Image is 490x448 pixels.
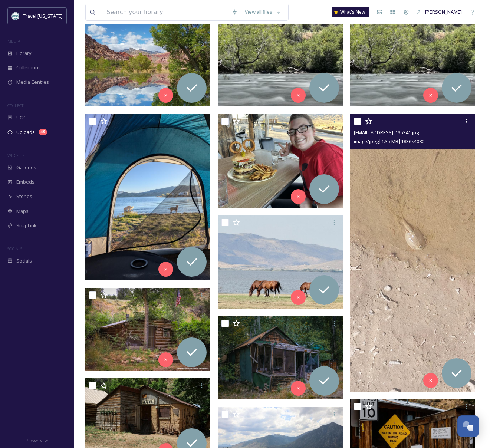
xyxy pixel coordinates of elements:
img: ext_1758474669.514969_mclendenen08@gmail.com-inbound297419466304874693.jpg [85,114,210,280]
span: SOCIALS [7,246,22,251]
span: COLLECT [7,103,23,108]
img: ext_1758349435.256371_ask_4_andy@yahoo.com-0S6A2500.jpeg [218,316,343,399]
span: image/jpeg | 1.35 MB | 1836 x 4080 [354,138,424,145]
span: Socials [16,257,32,264]
span: [EMAIL_ADDRESS]_135341.jpg [354,129,419,136]
span: [PERSON_NAME] [425,9,462,15]
span: UGC [16,114,26,121]
span: Embeds [16,178,34,185]
img: download.jpeg [12,12,19,20]
a: View all files [241,5,285,19]
span: MEDIA [7,38,20,44]
a: [PERSON_NAME] [413,5,466,19]
span: Uploads [16,129,35,136]
img: ext_1758555112.060715_monterey2@gmail.com-IMG_8491.jpeg [218,13,343,106]
span: Maps [16,208,29,215]
span: WIDGETS [7,152,24,158]
img: ext_1758555112.060631_monterey2@gmail.com-IMG_8491.jpeg [350,13,475,106]
span: Travel [US_STATE] [23,13,63,19]
span: Library [16,50,31,57]
span: Galleries [16,164,36,171]
span: Privacy Policy [26,438,48,443]
span: Stories [16,193,32,200]
a: What's New [332,7,369,17]
img: ext_1758349456.844755_Cynthia_hartsock@hotmail.com-IMG_1432.jpeg [218,215,343,309]
button: Open Chat [457,415,479,437]
a: Privacy Policy [26,435,48,444]
img: ext_1758349468.98959_ask_4_andy@yahoo.com-0S6A2590.jpeg [85,288,210,371]
span: Media Centres [16,79,49,86]
img: ext_1758436318.149459_MarvTheCarpenter@yahoo.com-20250915_135341.jpg [350,114,475,392]
span: Collections [16,64,41,71]
div: 49 [39,129,47,135]
img: ext_1758560817.940889_Jlevickas@hotmail.com-inbound3218277462021889929.jpg [85,13,210,106]
img: ext_1758468948.951352_Kprostinak@gmail.com-IMG_4098.jpeg [218,114,343,208]
span: SnapLink [16,222,37,229]
input: Search your library [103,4,228,20]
